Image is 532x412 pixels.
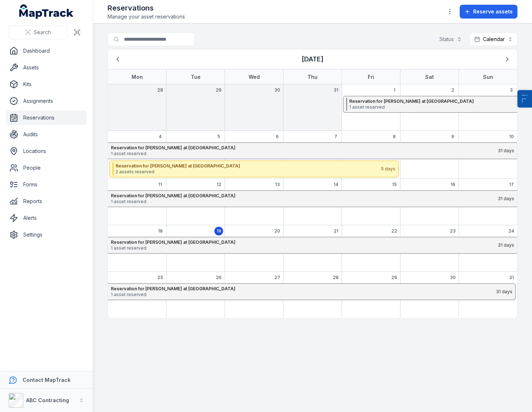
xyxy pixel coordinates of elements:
[6,194,87,209] a: Reports
[111,286,495,292] strong: Reservation for [PERSON_NAME] at [GEOGRAPHIC_DATA]
[6,44,87,58] a: Dashboard
[157,275,163,280] span: 25
[157,87,163,93] span: 28
[451,87,454,93] span: 2
[6,177,87,192] a: Forms
[116,169,380,175] span: 2 assets reserved
[116,163,380,169] strong: Reservation for [PERSON_NAME] at [GEOGRAPHIC_DATA]
[217,134,220,140] span: 5
[217,182,221,187] span: 12
[394,87,395,93] span: 1
[391,228,397,234] span: 22
[111,239,497,245] strong: Reservation for [PERSON_NAME] at [GEOGRAPHIC_DATA]
[510,87,513,93] span: 3
[392,182,397,187] span: 15
[6,77,87,92] a: Kits
[132,74,143,80] strong: Mon
[425,74,434,80] strong: Sat
[9,25,67,39] button: Search
[509,182,514,187] span: 17
[483,74,493,80] strong: Sun
[275,182,280,187] span: 13
[393,134,396,140] span: 8
[111,193,497,199] strong: Reservation for [PERSON_NAME] at [GEOGRAPHIC_DATA]
[334,134,337,140] span: 7
[216,87,222,93] span: 29
[158,228,163,234] span: 18
[302,54,323,64] h3: [DATE]
[333,275,339,280] span: 28
[159,134,162,140] span: 4
[391,275,397,280] span: 29
[334,182,338,187] span: 14
[111,151,497,157] span: 1 asset reserved
[6,227,87,242] a: Settings
[158,182,162,187] span: 11
[509,134,514,140] span: 10
[508,228,514,234] span: 24
[460,5,517,19] button: Reserve assets
[111,245,497,251] span: 1 asset reserved
[6,60,87,75] a: Assets
[469,32,517,46] button: Calendar
[249,74,260,80] strong: Wed
[274,87,280,93] span: 30
[111,52,125,66] button: Previous
[6,94,87,108] a: Assignments
[6,110,87,125] a: Reservations
[216,275,222,280] span: 26
[109,161,399,177] button: Reservation for [PERSON_NAME] at [GEOGRAPHIC_DATA]2 assets reserved5 days
[368,74,374,80] strong: Fri
[473,8,513,15] span: Reserve assets
[217,228,221,234] span: 19
[6,144,87,158] a: Locations
[111,145,497,151] strong: Reservation for [PERSON_NAME] at [GEOGRAPHIC_DATA]
[334,228,338,234] span: 21
[307,74,318,80] strong: Thu
[6,127,87,142] a: Audits
[108,13,185,20] span: Manage your asset reservations
[108,142,517,159] button: Reservation for [PERSON_NAME] at [GEOGRAPHIC_DATA]1 asset reserved31 days
[276,134,279,140] span: 6
[450,228,456,234] span: 23
[108,237,517,254] button: Reservation for [PERSON_NAME] at [GEOGRAPHIC_DATA]1 asset reserved31 days
[274,275,280,280] span: 27
[191,74,201,80] strong: Tue
[451,182,455,187] span: 16
[19,4,74,19] a: MapTrack
[108,49,517,318] div: August 2025
[108,3,185,13] h2: Reservations
[500,52,514,66] button: Next
[450,275,456,280] span: 30
[108,190,517,207] button: Reservation for [PERSON_NAME] at [GEOGRAPHIC_DATA]1 asset reserved31 days
[435,32,467,46] button: Status
[23,377,70,383] strong: Contact MapTrack
[111,292,495,298] span: 1 asset reserved
[334,87,338,93] span: 31
[26,397,69,403] strong: ABC Contracting
[6,161,87,175] a: People
[451,134,454,140] span: 9
[34,29,51,36] span: Search
[509,275,514,280] span: 31
[6,211,87,225] a: Alerts
[108,283,516,300] button: Reservation for [PERSON_NAME] at [GEOGRAPHIC_DATA]1 asset reserved31 days
[111,199,497,205] span: 1 asset reserved
[274,228,280,234] span: 20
